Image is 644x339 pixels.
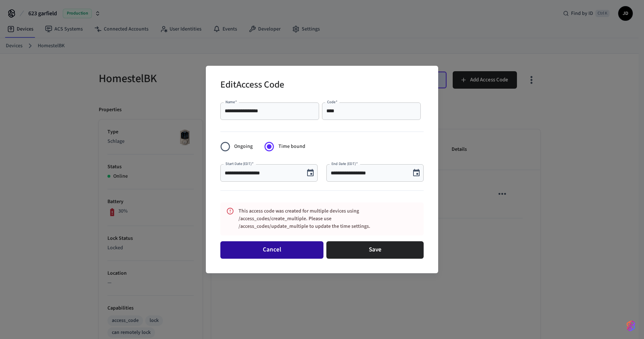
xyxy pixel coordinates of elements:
[327,99,338,105] label: Code
[278,143,305,150] span: Time bound
[331,161,358,166] label: End Date (EDT)
[234,143,253,150] span: Ongoing
[627,320,635,332] img: SeamLogoGradient.69752ec5.svg
[220,74,284,97] h2: Edit Access Code
[303,166,318,180] button: Choose date, selected date is Sep 17, 2025
[225,161,253,166] label: Start Date (EDT)
[239,205,392,233] div: This access code was created for multiple devices using /access_codes/create_multiple. Please use...
[225,99,237,105] label: Name
[220,241,323,259] button: Cancel
[409,166,424,180] button: Choose date, selected date is Sep 26, 2025
[326,241,424,259] button: Save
